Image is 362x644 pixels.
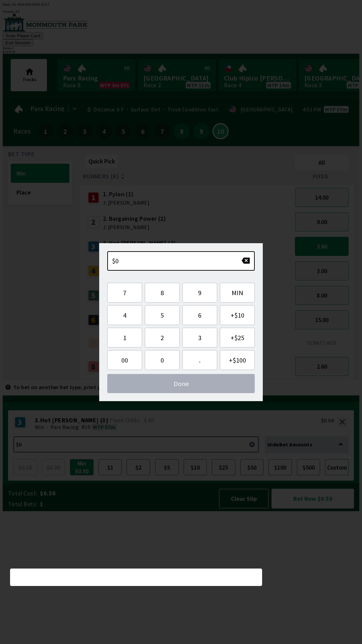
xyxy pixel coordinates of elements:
span: + $10 [226,311,249,319]
span: MIN [226,288,249,297]
span: 3 [188,333,212,342]
button: +$10 [220,305,255,325]
span: 1 [113,333,136,342]
span: . [188,356,212,364]
span: 8 [150,288,174,297]
span: 5 [150,311,174,319]
button: . [182,350,217,370]
span: 4 [113,311,136,319]
button: 0 [145,350,180,370]
span: 0 [150,356,174,364]
button: 4 [107,305,142,325]
button: Done [107,374,255,393]
span: + $25 [226,333,249,342]
button: +$100 [220,350,255,370]
span: 9 [188,288,212,297]
span: 2 [150,333,174,342]
button: 6 [182,305,217,325]
button: 5 [145,305,180,325]
button: 8 [145,283,180,303]
button: 00 [107,350,142,370]
span: Done [113,379,249,388]
span: + $100 [226,356,249,364]
span: 6 [188,311,212,319]
button: 9 [182,283,217,303]
button: 1 [107,328,142,347]
button: 2 [145,328,180,347]
button: 3 [182,328,217,347]
button: 7 [107,283,142,303]
span: 7 [113,288,136,297]
button: MIN [220,283,255,303]
span: 00 [113,356,136,364]
span: $0 [112,257,119,265]
button: +$25 [220,328,255,347]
